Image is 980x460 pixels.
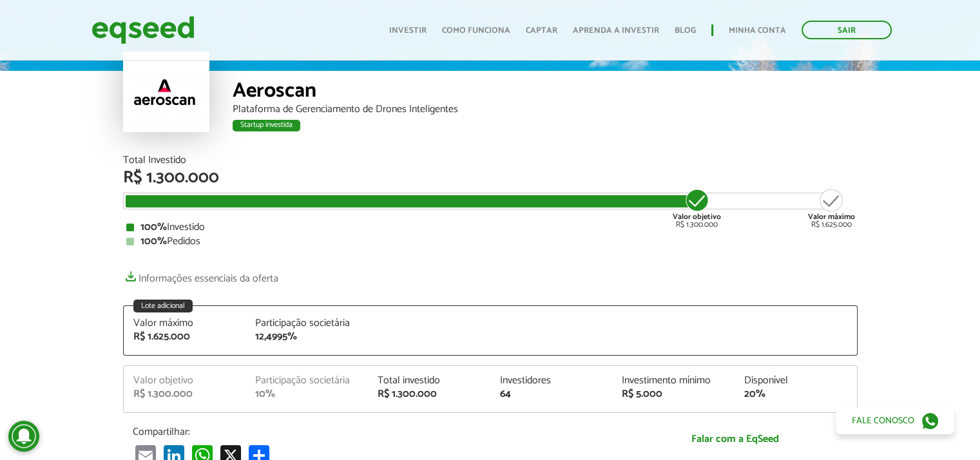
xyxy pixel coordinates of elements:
div: Total investido [378,376,481,386]
a: Como funciona [442,26,510,35]
div: R$ 1.300.000 [378,389,481,399]
strong: 100% [140,218,167,236]
div: R$ 1.300.000 [123,169,858,186]
strong: Valor objetivo [673,211,721,223]
div: R$ 1.300.000 [133,389,236,399]
div: 10% [255,389,358,399]
div: Total Investido [123,155,858,166]
a: Falar com a EqSeed [622,426,848,452]
a: Investir [389,26,427,35]
div: Startup investida [233,120,300,131]
div: Pedidos [126,236,854,247]
img: EqSeed [91,13,195,47]
div: Participação societária [255,376,358,386]
a: Informações essenciais da oferta [123,266,278,284]
strong: Valor máximo [808,211,855,223]
div: Investimento mínimo [622,376,725,386]
div: Valor objetivo [133,376,236,386]
div: Plataforma de Gerenciamento de Drones Inteligentes [233,104,858,115]
a: Captar [526,26,557,35]
div: Participação societária [255,318,358,329]
div: Investido [126,222,854,233]
div: 20% [744,389,847,399]
div: Investidores [499,376,602,386]
a: Sair [802,21,892,39]
div: R$ 1.300.000 [673,187,721,229]
a: Aprenda a investir [573,26,659,35]
div: R$ 5.000 [622,389,725,399]
div: Aeroscan [233,81,858,104]
div: Valor máximo [133,318,236,329]
strong: 100% [140,233,167,250]
div: Disponível [744,376,847,386]
p: Compartilhar: [133,426,603,438]
div: 64 [499,389,602,399]
a: Minha conta [729,26,786,35]
a: Blog [675,26,696,35]
div: Lote adicional [133,300,193,312]
div: 12,4995% [255,332,358,342]
div: R$ 1.625.000 [808,187,855,229]
div: R$ 1.625.000 [133,332,236,342]
a: Fale conosco [836,407,954,434]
